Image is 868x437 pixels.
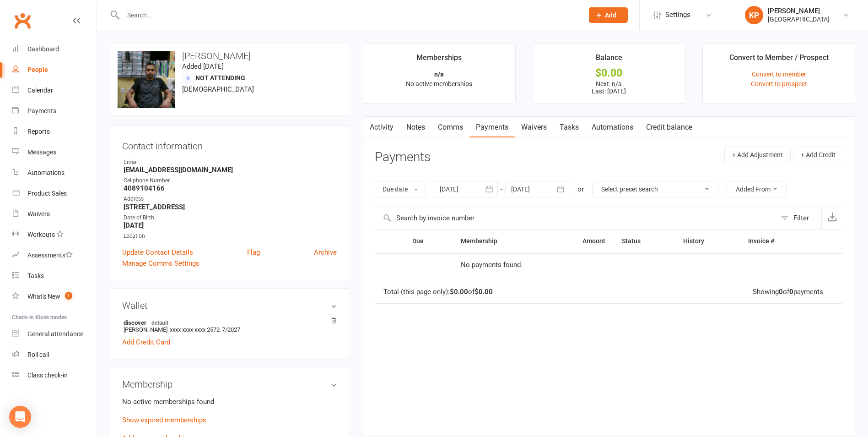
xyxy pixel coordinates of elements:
[12,163,97,183] a: Automations
[314,247,337,258] a: Archive
[12,224,97,245] a: Workouts
[11,9,34,32] a: Clubworx
[515,117,553,138] a: Waivers
[122,300,337,311] h3: Wallet
[124,213,337,222] div: Date of Birth
[404,229,453,253] th: Due
[753,288,823,296] div: Showing of payments
[12,101,97,121] a: Payments
[195,74,245,82] span: Not Attending
[724,147,791,163] button: + Add Adjustment
[122,247,193,258] a: Update Contact Details
[596,52,622,68] div: Balance
[9,406,31,428] div: Open Intercom Messenger
[27,128,50,135] div: Reports
[375,150,431,164] h3: Payments
[400,117,431,138] a: Notes
[122,258,199,269] a: Manage Comms Settings
[124,184,337,192] strong: 4089104166
[27,351,49,358] div: Roll call
[118,51,341,61] h3: [PERSON_NAME]
[474,288,493,296] strong: $0.00
[27,210,50,218] div: Waivers
[545,229,614,253] th: Amount
[27,107,56,115] div: Payments
[124,203,337,211] strong: [STREET_ADDRESS]
[12,142,97,163] a: Messages
[124,195,337,203] div: Address
[12,183,97,204] a: Product Sales
[124,158,337,167] div: Email
[122,317,337,334] li: [PERSON_NAME]
[12,39,97,60] a: Dashboard
[469,117,515,138] a: Payments
[118,51,175,108] img: image1691358405.png
[614,229,675,253] th: Status
[12,204,97,224] a: Waivers
[745,6,763,24] div: KP
[222,326,240,333] span: 7/2027
[12,324,97,344] a: General attendance kiosk mode
[541,68,677,78] div: $0.00
[124,319,332,326] strong: discover
[776,207,821,229] button: Filter
[12,80,97,101] a: Calendar
[124,232,337,240] div: Location
[375,181,426,197] button: Due date
[122,137,337,151] h3: Contact information
[124,176,337,185] div: Cellphone Number
[122,416,206,424] a: Show expired memberships
[27,293,60,300] div: What's New
[149,319,171,326] span: default
[12,365,97,386] a: Class kiosk mode
[793,147,843,163] button: + Add Credit
[553,117,585,138] a: Tasks
[383,288,493,296] div: Total (this page only): of
[751,80,807,87] a: Convert to prospect
[752,71,806,78] a: Convert to member
[585,117,640,138] a: Automations
[12,344,97,365] a: Roll call
[27,251,73,259] div: Assessments
[779,288,783,296] strong: 0
[12,121,97,142] a: Reports
[363,117,400,138] a: Activity
[740,229,814,253] th: Invoice #
[541,80,677,95] p: Next: n/a Last: [DATE]
[727,181,787,197] button: Added From
[27,148,56,156] div: Messages
[27,190,67,197] div: Product Sales
[122,379,337,389] h3: Membership
[453,229,545,253] th: Membership
[577,184,584,195] div: or
[768,15,830,23] div: [GEOGRAPHIC_DATA]
[605,11,616,19] span: Add
[182,62,224,71] time: Added [DATE]
[12,266,97,286] a: Tasks
[434,71,444,78] strong: n/a
[124,221,337,229] strong: [DATE]
[27,87,53,94] div: Calendar
[27,371,68,379] div: Class check-in
[27,66,48,73] div: People
[27,45,59,53] div: Dashboard
[768,7,830,15] div: [PERSON_NAME]
[416,52,462,68] div: Memberships
[12,245,97,266] a: Assessments
[675,229,740,253] th: History
[453,253,614,276] td: No payments found.
[170,326,220,333] span: xxxx xxxx xxxx 2572
[589,7,628,23] button: Add
[793,213,809,224] div: Filter
[120,9,577,22] input: Search...
[27,169,65,176] div: Automations
[124,166,337,174] strong: [EMAIL_ADDRESS][DOMAIN_NAME]
[122,396,337,407] p: No active memberships found
[12,286,97,307] a: What's New1
[65,292,72,300] span: 1
[27,272,44,279] div: Tasks
[665,5,690,25] span: Settings
[122,337,170,348] a: Add Credit Card
[12,60,97,80] a: People
[729,52,829,68] div: Convert to Member / Prospect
